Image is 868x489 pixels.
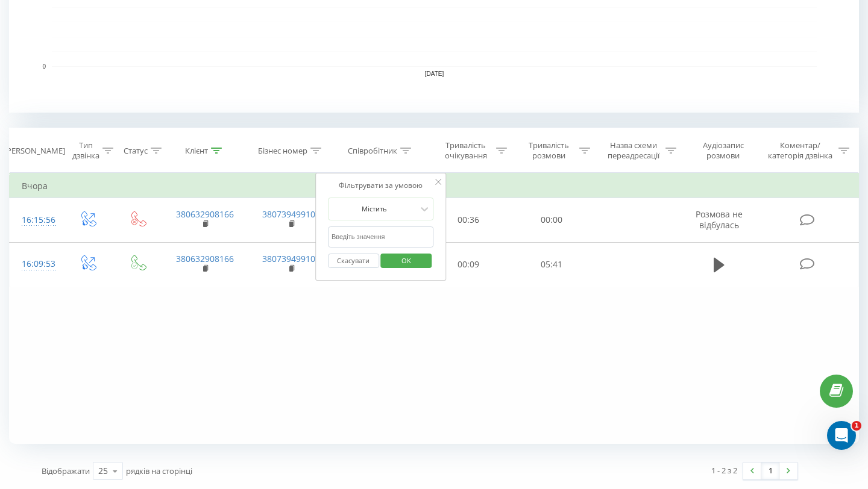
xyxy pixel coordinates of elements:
[690,140,756,161] div: Аудіозапис розмови
[761,463,779,479] a: 1
[425,70,444,77] text: [DATE]
[521,140,576,161] div: Тривалість розмови
[328,179,434,192] div: Фільтрувати за умовою
[22,252,51,276] div: 16:09:53
[510,242,593,287] td: 05:41
[827,421,856,450] iframe: Intercom live chat
[124,146,148,156] div: Статус
[348,146,397,156] div: Співробітник
[438,140,494,161] div: Тривалість очікування
[262,208,320,220] a: 380739499107
[258,146,307,156] div: Бізнес номер
[98,465,108,477] div: 25
[42,466,90,476] span: Відображати
[389,251,423,270] span: OK
[185,146,208,156] div: Клієнт
[711,464,737,476] div: 1 - 2 з 2
[328,226,434,248] input: Введіть значення
[22,208,51,232] div: 16:15:56
[381,254,432,269] button: OK
[72,140,99,161] div: Тип дзвінка
[852,421,861,431] span: 1
[510,198,593,243] td: 00:00
[42,63,46,70] text: 0
[765,140,835,161] div: Коментар/категорія дзвінка
[427,242,511,287] td: 00:09
[262,253,320,264] a: 380739499107
[427,198,511,243] td: 00:36
[4,146,65,156] div: [PERSON_NAME]
[696,208,743,231] span: Розмова не відбулась
[10,174,859,198] td: Вчора
[176,208,234,220] a: 380632908166
[126,466,192,476] span: рядків на сторінці
[328,254,379,269] button: Скасувати
[176,253,234,264] a: 380632908166
[604,140,662,161] div: Назва схеми переадресації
